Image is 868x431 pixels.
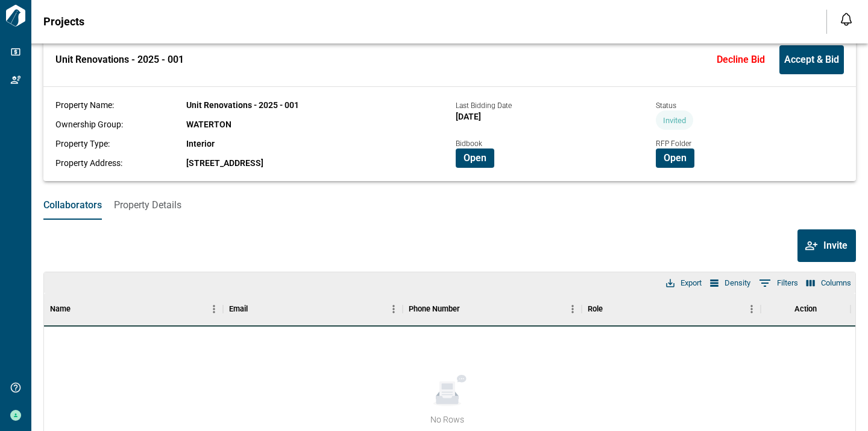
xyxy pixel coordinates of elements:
span: [DATE] [456,112,481,121]
span: Property Name: [55,100,114,110]
div: base tabs [31,191,868,220]
span: Property Type: [55,139,110,148]
span: Collaborators [43,199,102,211]
button: Open notification feed [837,10,856,29]
button: Sort [460,301,477,318]
button: Sort [603,301,620,318]
span: Unit Renovations - 2025 - 001 [186,100,299,110]
span: Projects [43,16,84,28]
button: Open [656,148,694,168]
div: Phone Number [403,292,582,326]
button: Density [707,275,753,291]
button: Open [456,148,494,168]
button: Sort [71,301,87,318]
button: Accept & Bid [779,45,844,74]
span: WATERTON [186,120,231,129]
a: Open [456,152,494,163]
button: Export [663,275,705,291]
button: Menu [743,300,761,318]
button: Decline Bid [712,45,770,74]
div: Action [794,292,817,326]
span: Bidbook [456,139,482,148]
div: Phone Number [409,292,460,326]
span: Invited [656,116,693,125]
div: Role [582,292,761,326]
span: Invite [823,240,848,252]
button: Invite [797,229,856,262]
span: Ownership Group: [55,120,123,129]
button: Menu [385,300,403,318]
button: Menu [205,300,223,318]
a: Open [656,152,694,163]
span: [STREET_ADDRESS] [186,158,263,168]
button: Menu [564,300,582,318]
button: Select columns [804,275,854,291]
div: Action [761,292,851,326]
span: Last Bidding Date [456,101,512,110]
span: Accept & Bid [784,54,839,66]
button: Show filters [756,273,801,293]
div: Email [223,292,402,326]
span: No Rows [430,413,464,426]
span: Open [464,152,486,164]
div: Email [229,292,248,326]
span: Decline Bid [717,54,765,66]
span: Property Address: [55,158,122,168]
div: Name [44,292,223,326]
div: Name [50,292,71,326]
span: Open [664,152,687,164]
div: Role [588,292,603,326]
button: Sort [248,301,265,318]
span: RFP Folder [656,139,691,148]
span: Status [656,101,676,110]
span: Property Details [114,199,181,211]
span: Interior [186,139,215,148]
span: Unit Renovations - 2025 - 001 [55,54,184,66]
